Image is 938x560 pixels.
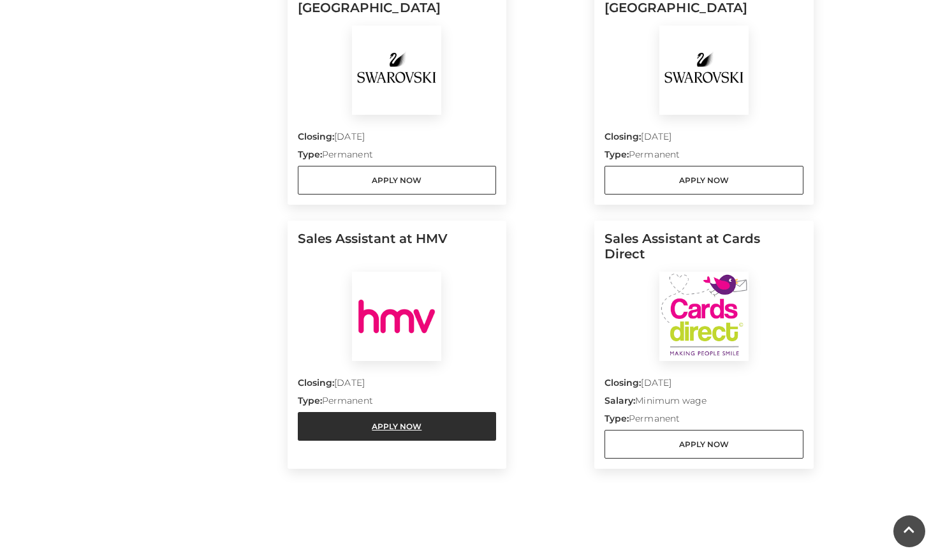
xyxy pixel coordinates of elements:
[605,413,629,424] strong: Type:
[659,272,749,361] img: Cards Direct
[298,395,322,406] strong: Type:
[605,394,803,412] p: Minimum wage
[605,377,641,388] strong: Closing:
[298,376,497,394] p: [DATE]
[605,130,803,148] p: [DATE]
[298,412,497,441] a: Apply Now
[298,149,322,160] strong: Type:
[659,26,749,115] img: Swarovski
[605,395,636,406] strong: Salary:
[605,231,803,272] h5: Sales Assistant at Cards Direct
[605,149,629,160] strong: Type:
[298,377,335,388] strong: Closing:
[298,131,335,142] strong: Closing:
[605,148,803,166] p: Permanent
[605,430,803,459] a: Apply Now
[605,131,641,142] strong: Closing:
[352,272,441,361] img: HMV
[605,412,803,430] p: Permanent
[298,130,497,148] p: [DATE]
[298,394,497,412] p: Permanent
[605,376,803,394] p: [DATE]
[605,166,803,195] a: Apply Now
[352,26,441,115] img: Swarovski
[298,148,497,166] p: Permanent
[298,166,497,195] a: Apply Now
[298,231,497,272] h5: Sales Assistant at HMV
